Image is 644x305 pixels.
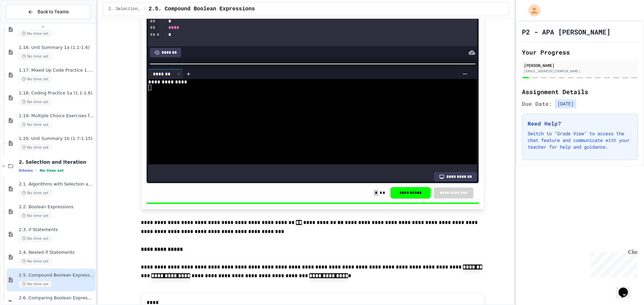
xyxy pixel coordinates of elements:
[40,168,64,173] span: No time set
[19,136,94,142] span: 1.20. Unit Summary 1b (1.7-1.15)
[524,69,636,74] div: [EMAIL_ADDRESS][DOMAIN_NAME]
[19,204,94,210] span: 2.2. Boolean Expressions
[149,5,255,13] span: 2.5. Compound Boolean Expressions
[19,250,94,255] span: 2.4. Nested if Statements
[19,68,94,73] span: 1.17. Mixed Up Code Practice 1.1-1.6
[3,3,46,43] div: Chat with us now!Close
[109,6,141,12] span: 2. Selection and Iteration
[528,120,632,128] h3: Need Help?
[19,90,94,96] span: 1.18. Coding Practice 1a (1.1-1.6)
[19,190,52,196] span: No time set
[38,8,69,15] span: Back to Teams
[19,213,52,219] span: No time set
[19,168,33,173] span: 6 items
[19,30,52,37] span: No time set
[616,278,637,298] iframe: chat widget
[555,99,576,108] span: [DATE]
[524,62,636,68] div: [PERSON_NAME]
[36,168,37,173] span: •
[19,235,52,242] span: No time set
[522,100,552,108] span: Due Date:
[19,113,94,119] span: 1.19. Multiple Choice Exercises for Unit 1a (1.1-1.6)
[19,99,52,105] span: No time set
[522,48,638,57] h2: Your Progress
[522,27,610,36] h1: P2 - APA [PERSON_NAME]
[19,122,52,128] span: No time set
[528,130,632,150] p: Switch to "Grade View" to access the chat feature and communicate with your teacher for help and ...
[521,3,542,18] div: My Account
[522,87,638,96] h2: Assignment Details
[144,6,146,12] span: /
[19,159,94,165] span: 2. Selection and Iteration
[19,76,52,82] span: No time set
[588,249,637,278] iframe: chat widget
[19,45,94,51] span: 1.16. Unit Summary 1a (1.1-1.6)
[19,227,94,233] span: 2.3. if Statements
[19,273,94,278] span: 2.5. Compound Boolean Expressions
[19,295,94,301] span: 2.6. Comparing Boolean Expressions ([PERSON_NAME] Laws)
[19,281,52,287] span: No time set
[19,258,52,264] span: No time set
[19,53,52,60] span: No time set
[19,181,94,187] span: 2.1. Algorithms with Selection and Repetition
[19,144,52,151] span: No time set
